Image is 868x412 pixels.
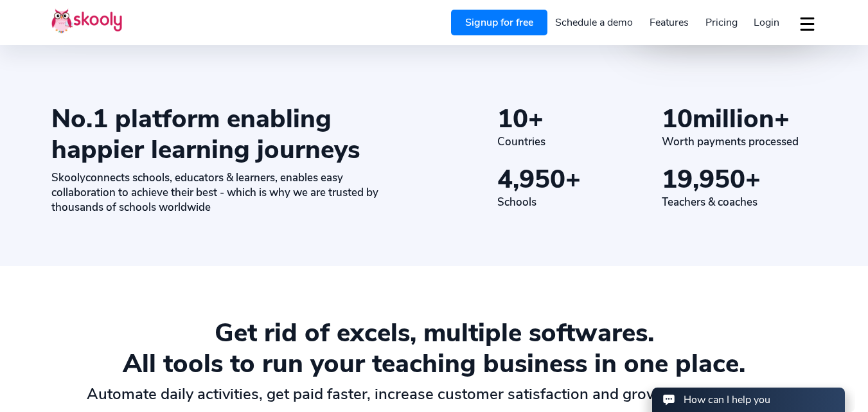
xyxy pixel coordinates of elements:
span: 10 [662,102,693,136]
div: + [497,164,652,195]
a: Pricing [697,12,746,33]
div: million+ [662,103,817,134]
a: Signup for free [451,10,547,35]
div: Automate daily activities, get paid faster, increase customer satisfaction and grow your enrollments [51,384,817,404]
div: connects schools, educators & learners, enables easy collaboration to achieve their best - which ... [51,170,405,215]
button: dropdown menu [798,9,817,39]
img: Skooly [51,8,122,33]
div: Countries [497,134,652,149]
span: Pricing [705,15,738,30]
div: Get rid of excels, multiple softwares. [51,318,817,348]
span: 4,950 [497,162,565,197]
a: Schedule a demo [547,12,642,33]
span: Skooly [51,170,85,185]
div: + [497,103,652,134]
div: No.1 platform enabling happier learning journeys [51,103,405,165]
span: 10 [497,102,528,136]
div: All tools to run your teaching business in one place. [51,348,817,379]
div: Schools [497,195,652,210]
span: 19,950 [662,162,745,197]
a: Features [641,12,697,33]
span: Login [754,15,779,30]
div: Teachers & coaches [662,195,817,210]
div: Worth payments processed [662,134,817,149]
a: Login [745,12,788,33]
div: + [662,164,817,195]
